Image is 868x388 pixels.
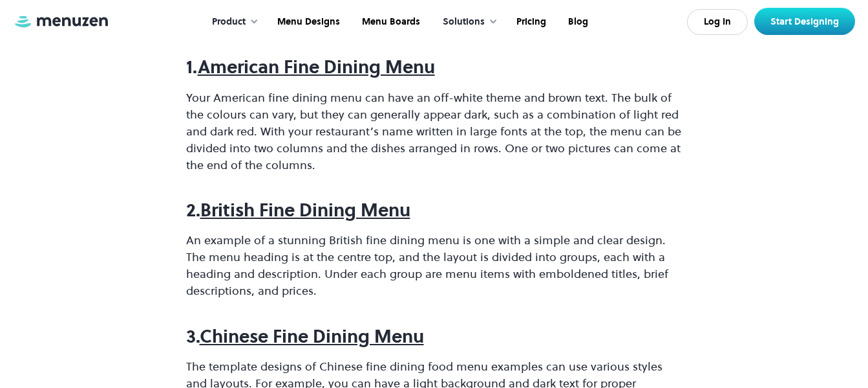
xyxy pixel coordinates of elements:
strong: 1. [186,54,198,79]
a: Chinese Fine Dining Menu [200,324,424,348]
p: Your American fine dining menu can have an off-white theme and brown text. The bulk of the colour... [186,89,683,174]
a: Menu Designs [265,2,350,42]
a: Start Designing [754,8,855,35]
a: Menu Boards [350,2,430,42]
div: Product [212,15,246,29]
a: Blog [556,2,598,42]
a: American Fine Dining Menu [198,54,435,79]
div: Solutions [443,15,485,29]
strong: 3. [186,324,200,348]
div: Solutions [430,2,504,42]
a: British Fine Dining Menu [200,198,410,222]
p: An example of a stunning British fine dining menu is one with a simple and clear design. The menu... [186,232,683,299]
a: Log In [687,9,748,35]
strong: 2. [186,198,200,222]
div: Product [199,2,265,42]
a: Pricing [504,2,556,42]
